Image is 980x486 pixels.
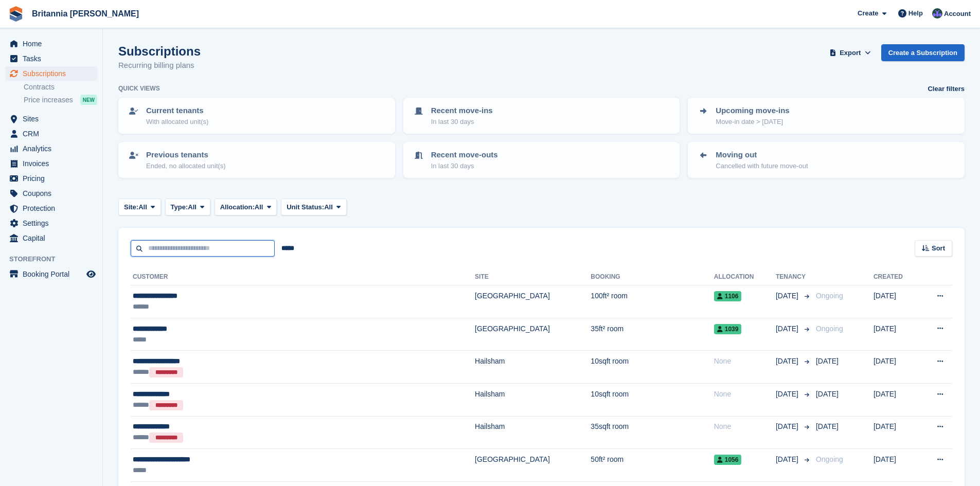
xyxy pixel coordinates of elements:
a: menu [5,267,97,281]
td: [DATE] [874,351,919,384]
span: 1106 [714,291,742,301]
span: Invoices [23,156,84,171]
button: Allocation: All [215,199,277,215]
span: [DATE] [816,357,839,365]
a: menu [5,127,97,141]
td: [DATE] [874,416,919,449]
span: Create [858,8,878,19]
img: Lee Cradock [932,8,942,19]
a: Upcoming move-ins Move-in date > [DATE] [689,99,964,133]
span: Booking Portal [23,267,84,281]
td: [GEOGRAPHIC_DATA] [475,285,591,318]
a: menu [5,156,97,171]
span: Type: [171,202,188,212]
p: Previous tenants [146,149,226,161]
a: menu [5,231,97,245]
img: stora-icon-8386f47178a22dfd0bd8f6a31ec36ba5ce8667c1dd55bd0f319d3a0aa187defe.svg [8,6,24,22]
span: Storefront [9,254,102,264]
a: menu [5,141,97,156]
a: Previous tenants Ended, no allocated unit(s) [119,143,394,177]
td: 35ft² room [591,318,714,351]
td: [GEOGRAPHIC_DATA] [475,449,591,482]
span: [DATE] [776,454,800,465]
a: menu [5,186,97,201]
span: All [324,202,333,212]
span: Subscriptions [23,66,84,81]
span: Sites [23,112,84,126]
span: Analytics [23,141,84,156]
th: Customer [131,269,475,285]
span: Price increases [24,95,73,105]
td: [DATE] [874,449,919,482]
span: Home [23,37,84,51]
td: 35sqft room [591,416,714,449]
th: Tenancy [776,269,812,285]
span: Export [840,48,861,58]
a: menu [5,112,97,126]
th: Allocation [714,269,776,285]
a: menu [5,51,97,66]
p: Recurring billing plans [118,60,201,71]
div: NEW [80,95,97,105]
td: 10sqft room [591,383,714,416]
span: [DATE] [776,323,800,334]
span: Account [944,9,971,19]
span: 1039 [714,324,742,334]
a: menu [5,201,97,215]
th: Site [475,269,591,285]
a: Recent move-ins In last 30 days [404,99,679,133]
th: Booking [591,269,714,285]
td: 50ft² room [591,449,714,482]
a: Contracts [24,82,97,92]
p: In last 30 days [431,117,493,127]
p: Recent move-ins [431,105,493,117]
td: 100ft² room [591,285,714,318]
span: Protection [23,201,84,215]
span: [DATE] [816,422,839,430]
h1: Subscriptions [118,44,201,58]
td: [DATE] [874,318,919,351]
td: Hailsham [475,416,591,449]
a: Clear filters [928,84,965,94]
p: Moving out [716,149,808,161]
td: [DATE] [874,285,919,318]
span: Ongoing [816,292,843,300]
a: Current tenants With allocated unit(s) [119,99,394,133]
span: Allocation: [220,202,255,212]
a: Moving out Cancelled with future move-out [689,143,964,177]
td: Hailsham [475,383,591,416]
span: CRM [23,127,84,141]
div: None [714,389,776,400]
a: menu [5,66,97,81]
span: Help [908,8,923,19]
p: With allocated unit(s) [146,117,208,127]
span: Tasks [23,51,84,66]
span: All [188,202,197,212]
a: Preview store [85,268,97,280]
span: [DATE] [816,390,839,398]
span: All [255,202,263,212]
span: Settings [23,216,84,230]
td: 10sqft room [591,351,714,384]
span: Sort [932,243,945,254]
span: All [138,202,147,212]
p: Cancelled with future move-out [716,161,808,171]
span: [DATE] [776,389,800,400]
a: Price increases NEW [24,94,97,105]
span: [DATE] [776,291,800,301]
p: Current tenants [146,105,208,117]
span: Ongoing [816,455,843,463]
button: Type: All [165,199,210,215]
td: [DATE] [874,383,919,416]
span: Pricing [23,171,84,186]
p: Recent move-outs [431,149,498,161]
a: Create a Subscription [881,44,965,61]
p: Ended, no allocated unit(s) [146,161,226,171]
a: Britannia [PERSON_NAME] [28,5,143,22]
span: [DATE] [776,421,800,432]
button: Site: All [118,199,161,215]
span: Ongoing [816,325,843,333]
span: Unit Status: [287,202,324,212]
a: menu [5,171,97,186]
span: Site: [124,202,138,212]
